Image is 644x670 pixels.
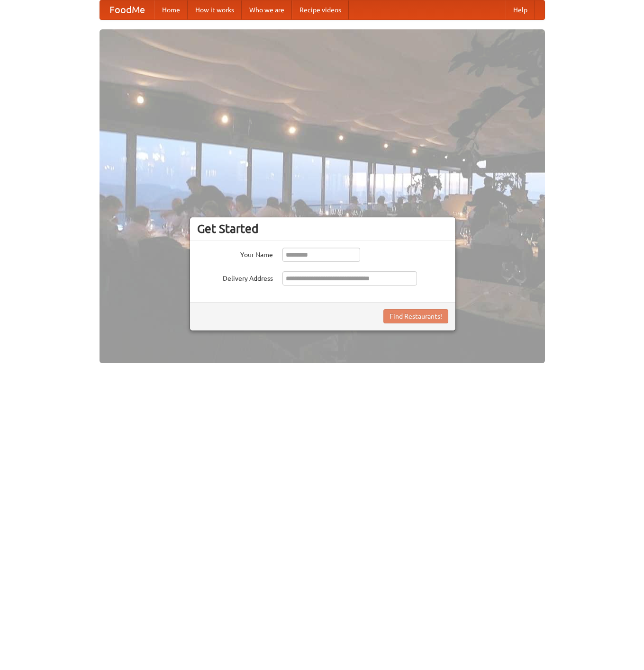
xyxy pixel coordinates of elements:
[100,0,154,19] a: FoodMe
[292,0,349,19] a: Recipe videos
[197,271,273,283] label: Delivery Address
[154,0,188,19] a: Home
[197,248,273,259] label: Your Name
[188,0,242,19] a: How it works
[383,309,448,323] button: Find Restaurants!
[506,0,535,19] a: Help
[242,0,292,19] a: Who we are
[197,222,448,236] h3: Get Started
